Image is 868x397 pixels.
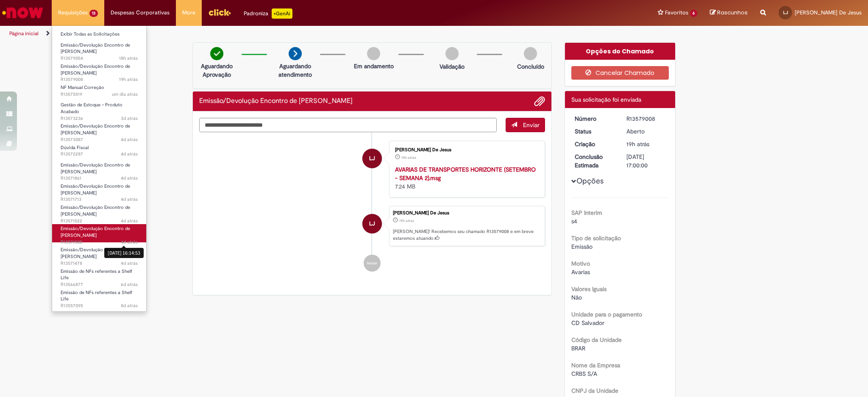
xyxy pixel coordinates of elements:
img: arrow-next.png [289,47,302,60]
dt: Criação [568,140,620,148]
span: R13579054 [61,55,138,62]
time: 29/09/2025 19:40:04 [119,76,138,83]
span: Emissão/Devolução Encontro de [PERSON_NAME] [61,123,130,136]
span: Emissão/Devolução Encontro de [PERSON_NAME] [61,247,130,260]
time: 26/09/2025 16:11:52 [121,260,138,267]
div: 29/09/2025 19:40:03 [626,140,666,148]
p: Aguardando atendimento [275,62,316,79]
h2: Emissão/Devolução Encontro de Contas Fornecedor Histórico de tíquete [199,97,353,105]
span: Rascunhos [717,8,748,17]
time: 29/09/2025 19:59:59 [119,55,138,61]
time: 27/09/2025 13:40:13 [121,136,138,143]
div: Lucas Dos Santos De Jesus [362,214,382,233]
span: Emissão de NFs referentes a Shelf Life [61,268,132,281]
a: Aberto R13571478 : Emissão/Devolução Encontro de Contas Fornecedor [52,245,146,264]
time: 25/09/2025 14:22:18 [121,281,138,288]
time: 26/09/2025 16:59:41 [121,175,138,181]
a: Aberto R13572287 : Dúvida Fiscal [52,143,146,159]
span: R13571713 [61,196,138,203]
span: Emissão/Devolução Encontro de [PERSON_NAME] [61,183,130,196]
p: Em andamento [354,62,394,70]
a: Aberto R13573087 : Emissão/Devolução Encontro de Contas Fornecedor [52,122,146,140]
time: 22/09/2025 23:15:14 [121,303,138,309]
span: Despesas Corporativas [111,8,170,17]
span: R13573236 [61,115,138,122]
img: img-circle-grey.png [445,47,459,60]
span: Gestão de Estoque – Produto Acabado [61,102,122,115]
span: Emissão/Devolução Encontro de [PERSON_NAME] [61,42,130,55]
span: Emissão [571,243,593,250]
div: [DATE] 17:00:00 [626,153,666,169]
div: Aberto [626,127,666,136]
a: Aberto R13579008 : Emissão/Devolução Encontro de Contas Fornecedor [52,62,146,80]
div: R13579008 [626,114,666,123]
span: Emissão/Devolução Encontro de [PERSON_NAME] [61,63,130,76]
span: 4d atrás [121,175,138,181]
span: 6d atrás [121,281,138,288]
textarea: Digite sua mensagem aqui... [199,118,497,132]
a: Aberto R13571713 : Emissão/Devolução Encontro de Contas Fornecedor [52,182,146,200]
a: Aberto R13571522 : Emissão/Devolução Encontro de Contas Fornecedor [52,203,146,221]
span: R13573087 [61,136,138,143]
a: AVARIAS DE TRANSPORTES HORIZONTE (SETEMBRO - SEMANA 2).msg [395,166,536,182]
span: 4d atrás [121,260,138,267]
div: Opções do Chamado [565,43,676,60]
a: Aberto R13571861 : Emissão/Devolução Encontro de Contas Fornecedor [52,161,146,179]
a: Aberto R13579054 : Emissão/Devolução Encontro de Contas Fornecedor [52,41,146,59]
span: 19h atrás [399,218,414,223]
span: LJ [783,10,788,15]
span: Emissão de NFs referentes a Shelf Life [61,289,132,303]
a: Página inicial [9,30,39,37]
span: R13575519 [61,91,138,98]
img: img-circle-grey.png [524,47,537,60]
dt: Conclusão Estimada [568,153,620,169]
span: R13571478 [61,260,138,267]
span: s4 [571,217,577,225]
span: R13566877 [61,281,138,288]
div: Lucas Dos Santos De Jesus [362,149,382,168]
button: Cancelar Chamado [571,66,669,80]
span: 4d atrás [121,218,138,224]
span: CD Salvador [571,319,604,327]
b: Código da Unidade [571,336,622,344]
b: Tipo de solicitação [571,234,621,242]
img: ServiceNow [1,4,45,21]
b: Nome da Empresa [571,361,620,369]
span: [PERSON_NAME] De Jesus [795,9,862,16]
span: 18h atrás [119,55,138,61]
span: 4d atrás [121,239,138,245]
span: 4d atrás [121,196,138,203]
span: 4d atrás [121,136,138,143]
span: Emissão/Devolução Encontro de [PERSON_NAME] [61,225,130,239]
p: Validação [440,62,465,71]
li: Lucas Dos Santos De Jesus [199,206,545,247]
span: 19h atrás [401,155,416,160]
span: R13557095 [61,303,138,309]
a: Aberto R13557095 : Emissão de NFs referentes a Shelf Life [52,288,146,306]
p: Aguardando Aprovação [196,62,237,79]
span: Dúvida Fiscal [61,144,89,151]
span: R13579008 [61,76,138,83]
span: 19h atrás [119,76,138,83]
a: Exibir Todas as Solicitações [52,30,146,39]
time: 29/09/2025 19:40:03 [626,140,649,148]
span: LJ [369,148,375,169]
time: 29/09/2025 19:40:00 [401,155,416,160]
b: Unidade para o pagamento [571,311,642,318]
span: 19h atrás [626,140,649,148]
b: CNPJ da Unidade [571,387,618,394]
span: R13571500 [61,239,138,246]
img: click_logo_yellow_360x200.png [208,6,231,19]
b: Motivo [571,260,590,267]
dt: Status [568,127,620,136]
a: Aberto R13571500 : Emissão/Devolução Encontro de Contas Fornecedor [52,224,146,242]
img: check-circle-green.png [210,47,223,60]
button: Adicionar anexos [534,96,545,107]
p: Concluído [517,62,544,71]
ul: Trilhas de página [6,26,572,42]
time: 26/09/2025 19:11:23 [121,151,138,157]
span: Avarias [571,268,590,276]
span: R13571522 [61,218,138,225]
div: [DATE] 16:14:53 [104,248,144,258]
span: 8d atrás [121,303,138,309]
